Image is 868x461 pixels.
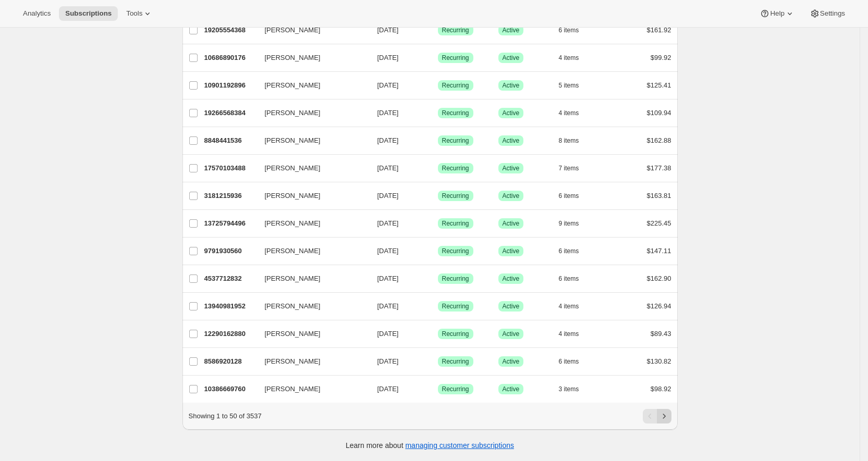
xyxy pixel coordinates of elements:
span: Active [503,54,520,62]
div: 19205554368[PERSON_NAME][DATE]SuccessRecurringSuccessActive6 items$161.92 [204,23,671,38]
button: Help [753,6,801,21]
p: 13725794496 [204,218,256,229]
button: 8 items [559,133,591,148]
span: Recurring [442,385,469,393]
button: 6 items [559,354,591,369]
span: Recurring [442,136,469,145]
span: Active [503,385,520,393]
button: 6 items [559,189,591,203]
span: Help [770,9,784,18]
p: 4537712832 [204,273,256,284]
span: 4 items [559,302,579,310]
button: 6 items [559,244,591,258]
button: 3 items [559,382,591,396]
button: [PERSON_NAME] [259,270,363,287]
span: $177.38 [647,164,671,172]
span: Tools [126,9,142,18]
p: 9791930560 [204,246,256,256]
div: 19266568384[PERSON_NAME][DATE]SuccessRecurringSuccessActive4 items$109.94 [204,106,671,120]
span: 9 items [559,219,579,228]
button: Tools [120,6,159,21]
p: 19205554368 [204,25,256,35]
span: Recurring [442,357,469,366]
span: [DATE] [377,330,399,338]
span: $161.92 [647,26,671,34]
button: [PERSON_NAME] [259,49,363,66]
span: 6 items [559,247,579,255]
div: 10901192896[PERSON_NAME][DATE]SuccessRecurringSuccessActive5 items$125.41 [204,78,671,93]
button: 5 items [559,78,591,93]
button: [PERSON_NAME] [259,160,363,177]
p: 8848441536 [204,135,256,146]
div: 12290162880[PERSON_NAME][DATE]SuccessRecurringSuccessActive4 items$89.43 [204,327,671,341]
span: [PERSON_NAME] [265,329,321,339]
p: Learn more about [346,440,514,451]
div: 10386669760[PERSON_NAME][DATE]SuccessRecurringSuccessActive3 items$98.92 [204,382,671,396]
span: [DATE] [377,136,399,144]
span: Recurring [442,275,469,283]
button: [PERSON_NAME] [259,22,363,39]
span: [DATE] [377,247,399,255]
div: 3181215936[PERSON_NAME][DATE]SuccessRecurringSuccessActive6 items$163.81 [204,189,671,203]
span: 6 items [559,275,579,283]
p: Showing 1 to 50 of 3537 [189,411,262,421]
span: [PERSON_NAME] [265,163,321,173]
span: Recurring [442,247,469,255]
span: [DATE] [377,302,399,310]
p: 3181215936 [204,191,256,201]
span: Active [503,330,520,338]
span: 4 items [559,54,579,62]
div: 13940981952[PERSON_NAME][DATE]SuccessRecurringSuccessActive4 items$126.94 [204,299,671,314]
span: Analytics [23,9,51,18]
div: 4537712832[PERSON_NAME][DATE]SuccessRecurringSuccessActive6 items$162.90 [204,271,671,286]
span: Recurring [442,26,469,34]
span: 6 items [559,192,579,200]
span: Recurring [442,54,469,62]
span: Active [503,192,520,200]
button: 9 items [559,216,591,231]
div: 9791930560[PERSON_NAME][DATE]SuccessRecurringSuccessActive6 items$147.11 [204,244,671,258]
span: $89.43 [651,330,671,338]
span: [PERSON_NAME] [265,273,321,284]
button: Analytics [17,6,57,21]
span: 4 items [559,109,579,117]
span: 6 items [559,26,579,34]
div: 8848441536[PERSON_NAME][DATE]SuccessRecurringSuccessActive8 items$162.88 [204,133,671,148]
p: 19266568384 [204,108,256,118]
span: [PERSON_NAME] [265,191,321,201]
span: 5 items [559,81,579,90]
span: Active [503,136,520,145]
span: Active [503,109,520,117]
p: 8586920128 [204,356,256,367]
span: [PERSON_NAME] [265,25,321,35]
p: 10686890176 [204,53,256,63]
span: 4 items [559,330,579,338]
span: [PERSON_NAME] [265,246,321,256]
button: Settings [803,6,851,21]
span: [PERSON_NAME] [265,218,321,229]
span: $162.90 [647,275,671,282]
button: 4 items [559,327,591,341]
button: 6 items [559,271,591,286]
button: Next [657,409,671,423]
span: Recurring [442,302,469,310]
button: [PERSON_NAME] [259,298,363,315]
span: Recurring [442,219,469,228]
span: Subscriptions [65,9,112,18]
span: [DATE] [377,54,399,61]
span: 3 items [559,385,579,393]
button: 7 items [559,161,591,176]
button: 6 items [559,23,591,38]
button: [PERSON_NAME] [259,215,363,232]
span: [PERSON_NAME] [265,384,321,394]
span: $109.94 [647,109,671,117]
button: [PERSON_NAME] [259,188,363,204]
span: $147.11 [647,247,671,255]
span: Active [503,164,520,172]
span: $99.92 [651,54,671,61]
span: Active [503,81,520,90]
span: $225.45 [647,219,671,227]
nav: Pagination [643,409,671,423]
span: 6 items [559,357,579,366]
span: [DATE] [377,357,399,365]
